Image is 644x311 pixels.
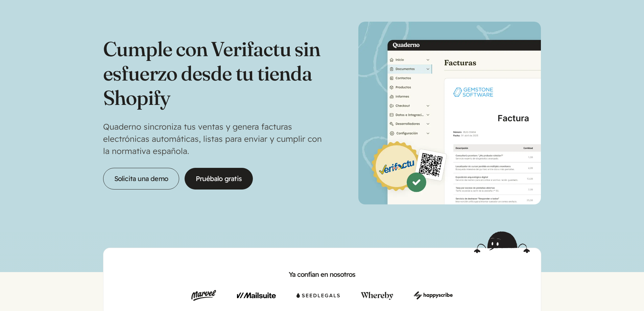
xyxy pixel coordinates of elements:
[103,168,179,190] a: Solicita una demo
[114,270,530,279] h2: Ya confían en nosotros
[185,168,253,190] a: Pruébalo gratis
[358,22,541,204] img: Interfaz Quaderno con una factura y un distintivo Verifactu
[414,290,453,301] img: Happy Scribe
[361,290,393,301] img: Whereby
[296,290,340,301] img: Seedlegals
[103,120,322,157] p: Quaderno sincroniza tus ventas y genera facturas electrónicas automáticas, listas para enviar y c...
[103,37,322,110] h1: Cumple con Verifactu sin esfuerzo desde tu tienda Shopify
[237,290,276,301] img: Mailsuite
[191,290,216,301] img: Marvel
